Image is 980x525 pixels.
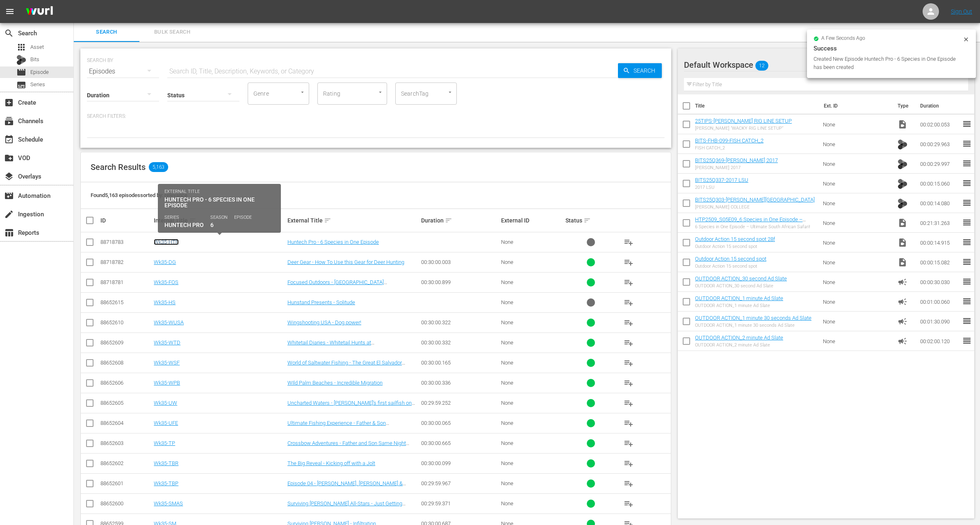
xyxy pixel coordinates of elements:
span: Asset [30,43,44,51]
div: 88652610 [100,319,151,326]
a: OUTDOOR ACTION_2 minute Ad Slate [695,335,783,341]
span: reorder [962,296,972,306]
span: reorder [962,316,972,326]
td: None [820,154,894,174]
th: Duration [915,94,964,117]
a: Wk35-WUSA [154,319,184,326]
div: 00:29:59.252 [421,400,499,406]
button: playlist_add [619,353,638,373]
div: None [501,279,563,285]
div: None [501,420,563,426]
td: None [820,331,894,351]
span: Channels [4,116,14,126]
span: Ad [898,277,907,287]
button: playlist_add [619,273,638,292]
span: Video [898,257,907,267]
span: Video [898,218,907,228]
span: reorder [962,257,972,267]
span: playlist_add [624,438,634,448]
td: 00:00:15.082 [917,252,962,272]
div: Episodes [87,60,159,83]
span: Search [79,28,134,37]
td: 00:01:30.090 [917,312,962,331]
a: Sign Out [951,8,972,15]
td: None [820,272,894,292]
div: None [501,440,563,446]
span: reorder [962,139,972,149]
span: playlist_add [624,237,634,247]
a: Wk35-HS [154,299,175,305]
div: 88652604 [100,420,151,426]
a: Episode 04 - [PERSON_NAME], [PERSON_NAME] & [PERSON_NAME] [287,480,406,493]
th: Type [893,94,915,117]
div: 00:30:00.336 [421,380,499,386]
a: Wk35-WTD [154,339,180,346]
div: 00:30:00.665 [421,440,499,446]
td: None [820,174,894,193]
span: Reports [4,228,14,238]
div: 00:29:59.371 [421,500,499,507]
a: OUTDOOR ACTION_1 minute Ad Slate [695,295,783,301]
a: BITS-FHB-099-FISH CATCH_2 [695,138,763,144]
span: Found 5,163 episodes sorted by: relevance [91,192,187,198]
a: Wk35-WSF [154,360,180,366]
span: 12 [755,57,768,74]
span: playlist_add [624,358,634,368]
span: sort [324,217,331,224]
span: 5,163 [149,162,168,172]
span: playlist_add [624,338,634,348]
a: Huntech Pro - 6 Species in One Episode [287,239,379,245]
td: None [820,115,894,134]
div: 88718782 [100,259,151,265]
span: reorder [962,218,972,227]
a: WIld Palm Beaches - Incredible Migration [287,380,383,386]
button: Open [299,88,306,96]
div: Status [565,216,616,225]
th: Title [695,94,818,117]
span: Automation [4,191,14,201]
span: Ad [898,316,907,326]
span: Series [30,80,45,89]
td: 00:01:00.060 [917,292,962,312]
div: ID [100,217,151,224]
a: Hunstand Presents - Solitude [287,299,355,305]
a: BITS25Q337-2017 LSU [695,177,748,183]
div: 00:30:00.099 [421,460,499,466]
div: 00:30:00.332 [421,339,499,346]
a: Wk35-UFE [154,420,178,426]
button: playlist_add [619,433,638,453]
div: OUTDOOR ACTION_1 minute 30 seconds Ad Slate [695,323,811,328]
span: reorder [962,198,972,208]
td: 00:02:00.120 [917,331,962,351]
td: None [820,213,894,233]
img: TV Bits [898,199,907,209]
div: 88652608 [100,360,151,366]
span: playlist_add [624,277,634,287]
td: 00:00:29.963 [917,134,962,154]
div: [PERSON_NAME] “WACKY RIG LINE SETUP” [695,126,792,131]
button: Open [376,88,384,96]
div: OUTDOOR ACTION_2 minute Ad Slate [695,342,783,348]
div: Default Workspace [684,53,957,76]
div: None [501,500,563,507]
div: 88652602 [100,460,151,466]
span: playlist_add [624,257,634,267]
div: 88652606 [100,380,151,386]
button: playlist_add [619,252,638,272]
div: FISH CATCH_2 [695,145,763,151]
div: Internal Title [154,216,285,225]
span: reorder [962,277,972,287]
a: Wk35-TBR [154,460,178,466]
span: playlist_add [624,378,634,388]
div: Outdoor Action 15 second spot [695,264,766,269]
a: BITS25Q303-[PERSON_NAME][GEOGRAPHIC_DATA] [695,197,815,203]
img: TV Bits [898,159,907,169]
span: Search [630,63,662,78]
a: Wk35-DG [154,259,176,265]
span: reorder [962,237,972,247]
div: 88652600 [100,500,151,507]
div: 88718783 [100,239,151,245]
button: playlist_add [619,313,638,332]
a: Wk35-WPB [154,380,180,386]
div: Duration [421,216,499,225]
